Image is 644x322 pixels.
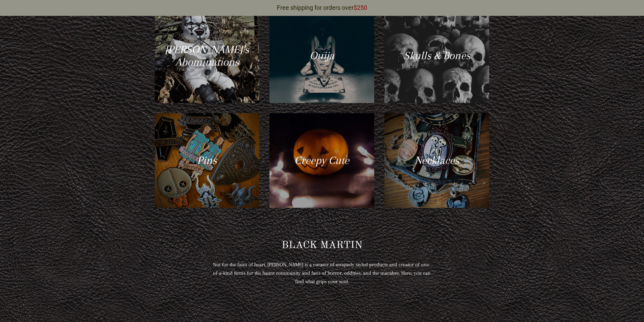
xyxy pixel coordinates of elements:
[212,261,432,286] p: Not for the faint of heart, [PERSON_NAME] is a curator of uniquely styled products and creator of...
[269,113,374,208] a: Creepy Cute
[384,8,489,103] a: Skulls & Bones
[357,4,367,11] span: 250
[384,113,489,208] a: Necklaces
[212,238,432,252] h2: BLACK MARTIN
[354,4,357,11] span: $
[269,8,374,103] a: Ouija
[155,8,260,103] a: [PERSON_NAME]’s Abominations
[155,113,260,208] a: Pins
